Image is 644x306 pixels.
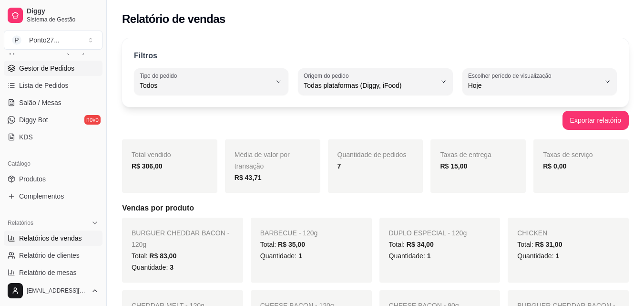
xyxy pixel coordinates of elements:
a: Produtos [4,171,102,187]
span: R$ 83,00 [149,252,176,260]
strong: R$ 43,71 [235,174,262,181]
button: [EMAIL_ADDRESS][DOMAIN_NAME] [4,279,102,302]
span: Produtos [19,174,46,184]
button: Exportar relatório [562,111,629,130]
div: Catálogo [4,156,102,171]
strong: R$ 306,00 [132,162,163,170]
span: Todas plataformas (Diggy, iFood) [304,81,435,90]
label: Tipo do pedido [140,72,180,80]
h2: Relatório de vendas [122,11,225,27]
span: R$ 35,00 [278,241,305,248]
span: Total: [260,241,305,248]
button: Escolher período de visualizaçãoHoje [462,68,617,95]
button: Origem do pedidoTodas plataformas (Diggy, iFood) [298,68,452,95]
span: BURGUER CHEDDAR BACON - 120g [132,229,229,248]
span: P [12,35,21,45]
span: 3 [170,264,174,271]
div: Ponto27 ... [29,35,60,45]
a: Salão / Mesas [4,95,102,110]
span: Total: [132,252,176,260]
span: Quantidade de pedidos [337,151,407,158]
span: Quantidade: [132,264,174,271]
span: Quantidade: [260,252,302,260]
span: Quantidade: [517,252,559,260]
span: R$ 34,00 [407,241,434,248]
span: Lista de Pedidos [19,81,69,90]
span: Diggy Bot [19,115,48,125]
a: Diggy Botnovo [4,112,102,127]
button: Select a team [4,31,102,50]
h5: Vendas por produto [122,202,629,214]
button: Tipo do pedidoTodos [134,68,288,95]
span: Salão / Mesas [19,98,61,107]
span: R$ 31,00 [535,241,562,248]
strong: R$ 0,00 [543,162,566,170]
span: Sistema de Gestão [27,16,99,23]
a: Complementos [4,189,102,204]
a: KDS [4,129,102,145]
a: Lista de Pedidos [4,78,102,93]
span: Taxas de entrega [440,151,491,158]
strong: R$ 15,00 [440,162,467,170]
p: Filtros [134,50,157,62]
a: Relatório de clientes [4,248,102,263]
a: Relatório de mesas [4,265,102,280]
span: Taxas de serviço [543,151,593,158]
span: Diggy [27,7,99,16]
label: Origem do pedido [304,72,352,80]
span: Relatório de mesas [19,268,77,277]
span: [EMAIL_ADDRESS][DOMAIN_NAME] [27,287,87,295]
span: Quantidade: [389,252,431,260]
span: Relatórios [8,219,33,227]
span: DUPLO ESPECIAL - 120g [389,229,467,237]
span: Média de valor por transação [235,151,290,170]
span: Relatório de clientes [19,251,80,260]
span: Total vendido [132,151,171,158]
span: Hoje [468,81,600,90]
label: Escolher período de visualização [468,72,554,80]
span: Complementos [19,191,64,201]
strong: 7 [337,162,341,170]
span: Gestor de Pedidos [19,63,74,73]
span: 1 [427,252,431,260]
span: Total: [517,241,562,248]
span: KDS [19,132,33,142]
span: CHICKEN [517,229,547,237]
span: 1 [298,252,302,260]
a: DiggySistema de Gestão [4,4,102,27]
span: Total: [389,241,434,248]
span: BARBECUE - 120g [260,229,318,237]
span: Relatórios de vendas [19,233,82,243]
a: Relatórios de vendas [4,231,102,246]
span: 1 [555,252,559,260]
span: Todos [140,81,271,90]
a: Gestor de Pedidos [4,61,102,76]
